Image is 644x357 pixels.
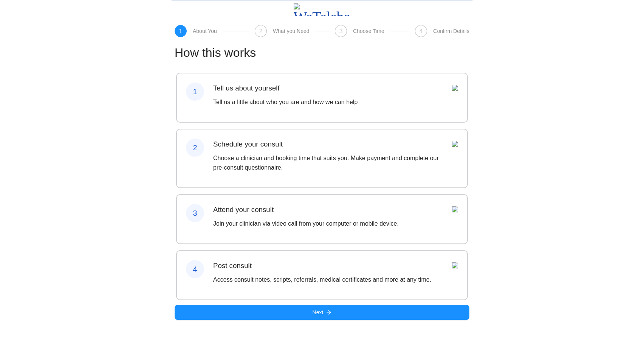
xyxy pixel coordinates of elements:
[452,141,458,147] img: Assets%2FWeTelehealthBookingWizard%2FDALL%C2%B7E%202023-02-07%2021.21.44%20-%20minimalist%20blue%...
[213,219,399,228] p: Join your clinician via video call from your computer or mobile device.
[213,153,443,172] p: Choose a clinician and booking time that suits you. Make payment and complete our pre-consult que...
[433,28,469,34] div: Confirm Details
[186,83,204,101] div: 1
[326,310,331,316] span: arrow-right
[186,139,204,157] div: 2
[452,262,458,268] img: Assets%2FWeTelehealthBookingWizard%2FDALL%C2%B7E%202023-02-07%2022.00.43%20-%20minimalist%20blue%...
[420,28,423,34] span: 4
[353,28,384,34] div: Choose Time
[273,28,310,34] div: What you Need
[213,275,431,284] p: Access consult notes, scripts, referrals, medical certificates and more at any time.
[175,305,469,320] button: Nextarrow-right
[179,28,183,34] span: 1
[213,83,358,94] h3: Tell us about yourself
[452,206,458,212] img: Assets%2FWeTelehealthBookingWizard%2FDALL%C2%B7E%202023-02-07%2021.55.47%20-%20minimal%20blue%20i...
[294,3,351,16] img: WeTelehealth
[452,85,458,91] img: Assets%2FWeTelehealthBookingWizard%2FDALL%C2%B7E%202023-02-07%2021.19.39%20-%20minimalist%20blue%...
[186,260,204,278] div: 4
[186,204,204,222] div: 3
[259,28,263,34] span: 2
[213,97,358,107] p: Tell us a little about who you are and how we can help
[193,28,217,34] div: About You
[213,139,443,150] h3: Schedule your consult
[213,260,431,271] h3: Post consult
[175,43,469,62] h1: How this works
[339,28,343,34] span: 3
[313,308,324,316] span: Next
[213,204,399,215] h3: Attend your consult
